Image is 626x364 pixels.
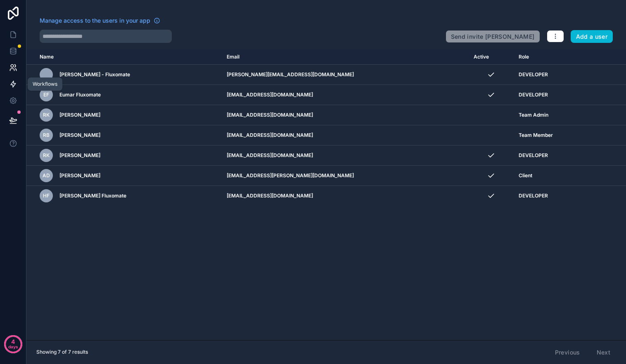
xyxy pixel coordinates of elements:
th: Role [514,49,593,65]
th: Email [222,49,468,65]
span: DEVELOPER [519,71,548,78]
td: [EMAIL_ADDRESS][DOMAIN_NAME] [222,105,468,125]
button: Add a user [571,30,613,43]
td: [EMAIL_ADDRESS][DOMAIN_NAME] [222,186,468,206]
td: [EMAIL_ADDRESS][DOMAIN_NAME] [222,125,468,146]
td: [EMAIL_ADDRESS][PERSON_NAME][DOMAIN_NAME] [222,166,468,186]
div: Workflows [33,81,57,87]
span: DEVELOPER [519,193,548,199]
span: Eumar Fluxomate [59,92,101,98]
td: [EMAIL_ADDRESS][DOMAIN_NAME] [222,85,468,105]
span: DEVELOPER [519,152,548,159]
a: Manage access to the users in your app [40,16,160,25]
span: RK [43,112,50,118]
th: Name [26,49,222,65]
span: DEVELOPER [519,92,548,98]
td: [EMAIL_ADDRESS][DOMAIN_NAME] [222,146,468,166]
span: AD [43,172,50,179]
span: HF [43,193,50,199]
td: [PERSON_NAME][EMAIL_ADDRESS][DOMAIN_NAME] [222,65,468,85]
span: RB [43,132,50,139]
th: Active [469,49,514,65]
span: [PERSON_NAME] Fluxomate [59,193,126,199]
div: scrollable content [26,49,626,340]
span: Showing 7 of 7 results [36,349,88,355]
span: Manage access to the users in your app [40,16,150,25]
span: Team Admin [519,112,548,118]
p: 4 [11,338,15,346]
span: [PERSON_NAME] - Fluxomate [59,71,130,78]
span: RK [43,152,50,159]
span: Client [519,172,532,179]
p: days [8,341,18,352]
span: [PERSON_NAME] [59,112,100,118]
span: [PERSON_NAME] [59,172,100,179]
span: [PERSON_NAME] [59,152,100,159]
span: [PERSON_NAME] [59,132,100,139]
span: EF [43,92,49,98]
span: Team Member [519,132,553,139]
